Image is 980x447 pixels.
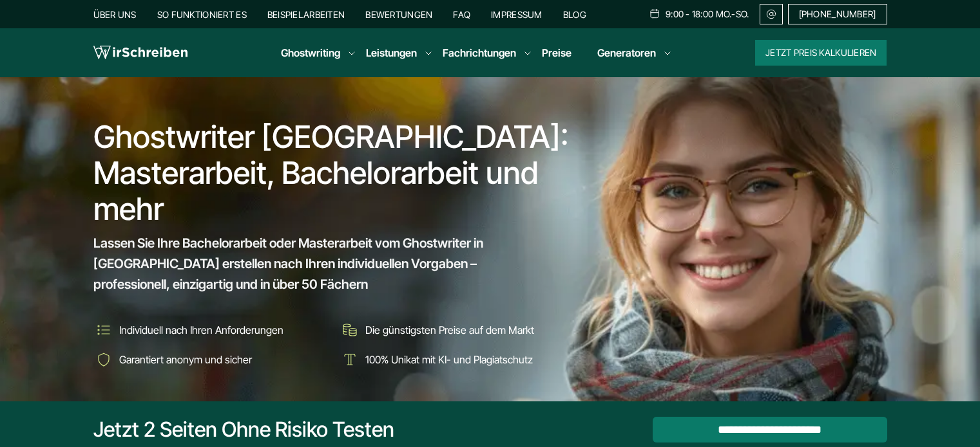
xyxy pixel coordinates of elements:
img: Die günstigsten Preise auf dem Markt [340,320,360,340]
li: Die günstigsten Preise auf dem Markt [340,320,577,340]
a: Impressum [491,9,543,20]
a: Preise [542,46,572,59]
a: Über uns [93,9,137,20]
a: Ghostwriting [281,45,340,60]
li: Garantiert anonym und sicher [93,349,331,370]
li: 100% Unikat mit KI- und Plagiatschutz [340,349,577,370]
div: Jetzt 2 Seiten ohne Risiko testen [93,417,394,442]
button: Jetzt Preis kalkulieren [755,40,887,66]
a: Leistungen [366,45,417,60]
a: [PHONE_NUMBER] [788,4,887,24]
span: Lassen Sie Ihre Bachelorarbeit oder Masterarbeit vom Ghostwriter in [GEOGRAPHIC_DATA] erstellen n... [93,233,553,295]
img: Individuell nach Ihren Anforderungen [93,320,114,340]
h1: Ghostwriter [GEOGRAPHIC_DATA]: Masterarbeit, Bachelorarbeit und mehr [93,119,578,227]
a: Blog [563,9,586,20]
img: 100% Unikat mit KI- und Plagiatschutz [340,349,360,370]
a: Generatoren [597,45,656,60]
a: Fachrichtungen [443,45,516,60]
li: Individuell nach Ihren Anforderungen [93,320,331,340]
img: Garantiert anonym und sicher [93,349,114,370]
img: logo wirschreiben [93,43,187,62]
a: So funktioniert es [157,9,247,20]
a: FAQ [453,9,470,20]
span: 9:00 - 18:00 Mo.-So. [666,9,749,19]
img: Schedule [649,8,660,19]
a: Bewertungen [365,9,432,20]
img: Email [765,9,777,19]
a: Beispielarbeiten [267,9,345,20]
span: [PHONE_NUMBER] [799,9,876,19]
